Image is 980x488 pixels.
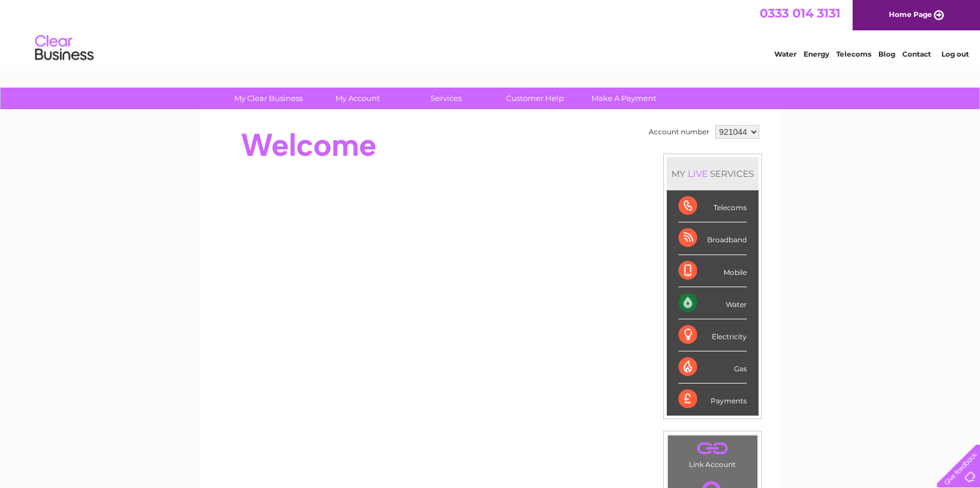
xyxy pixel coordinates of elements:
a: Telecoms [836,50,871,58]
a: Make A Payment [576,88,672,109]
div: Broadband [678,222,747,255]
a: Blog [878,50,895,58]
div: LIVE [685,168,710,179]
a: 0333 014 3131 [760,6,840,20]
div: Telecoms [678,190,747,222]
div: Mobile [678,255,747,287]
td: Account number [646,122,712,142]
a: . [671,438,754,459]
div: Water [678,287,747,319]
a: My Account [309,88,406,109]
div: Electricity [678,319,747,351]
a: Contact [902,50,931,58]
a: Services [398,88,494,109]
div: Gas [678,351,747,384]
td: Link Account [667,435,758,472]
a: Energy [804,50,829,58]
a: Log out [941,50,969,58]
img: logo.png [34,30,94,66]
a: My Clear Business [220,88,317,109]
a: Customer Help [487,88,583,109]
div: Payments [678,384,747,415]
div: MY SERVICES [667,157,759,190]
a: Water [774,50,797,58]
div: Clear Business is a trading name of Verastar Limited (registered in [GEOGRAPHIC_DATA] No. 3667643... [214,6,767,57]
